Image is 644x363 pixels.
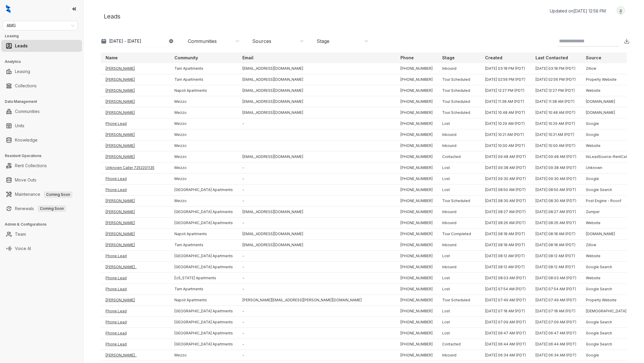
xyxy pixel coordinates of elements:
[396,196,437,207] td: [PHONE_NUMBER]
[437,251,480,262] td: Lost
[1,243,82,255] li: Voice AI
[396,74,437,85] td: [PHONE_NUMBER]
[170,96,238,107] td: Mezzo
[170,151,238,162] td: Mezzo
[531,251,581,262] td: [DATE] 08:12 AM (PDT)
[480,151,531,162] td: [DATE] 09:48 AM (PDT)
[1,80,82,92] li: Collections
[480,96,531,107] td: [DATE] 11:38 AM (PDT)
[101,295,170,306] td: [PERSON_NAME]
[480,295,531,306] td: [DATE] 07:49 AM (PDT)
[15,120,24,132] a: Units
[437,207,480,218] td: Inbound
[5,222,83,227] h3: Admin & Configurations
[101,162,170,173] td: Unknown Caller 7252201135
[437,262,480,273] td: Inbound
[101,328,170,339] td: Phone Lead
[1,66,82,77] li: Leasing
[98,6,630,27] div: Leads
[396,140,437,151] td: [PHONE_NUMBER]
[238,240,396,251] td: [EMAIL_ADDRESS][DOMAIN_NAME]
[396,240,437,251] td: [PHONE_NUMBER]
[480,339,531,350] td: [DATE] 06:44 AM (PDT)
[101,240,170,251] td: [PERSON_NAME]
[238,162,396,173] td: -
[174,55,198,61] p: Community
[101,118,170,129] td: Phone Lead
[15,106,40,117] a: Communities
[238,107,396,118] td: [EMAIL_ADDRESS][DOMAIN_NAME]
[437,328,480,339] td: Lost
[531,240,581,251] td: [DATE] 08:18 AM (PDT)
[1,40,82,52] li: Leads
[396,273,437,284] td: [PHONE_NUMBER]
[480,273,531,284] td: [DATE] 08:03 AM (PDT)
[170,173,238,184] td: Mezzo
[5,59,83,64] h3: Analytics
[480,328,531,339] td: [DATE] 06:47 AM (PDT)
[480,262,531,273] td: [DATE] 08:12 AM (PDT)
[480,74,531,85] td: [DATE] 02:56 PM (PDT)
[612,38,617,44] img: SearchIcon
[437,118,480,129] td: Lost
[15,40,28,52] a: Leads
[437,317,480,328] td: Lost
[396,63,437,74] td: [PHONE_NUMBER]
[170,306,238,317] td: [GEOGRAPHIC_DATA] Apartments
[170,339,238,350] td: [GEOGRAPHIC_DATA] Apartments
[531,229,581,240] td: [DATE] 08:18 AM (PDT)
[396,184,437,196] td: [PHONE_NUMBER]
[101,207,170,218] td: [PERSON_NAME]
[101,251,170,262] td: Phone Lead
[437,196,480,207] td: Tour Scheduled
[396,207,437,218] td: [PHONE_NUMBER]
[1,160,82,172] li: Rent Collections
[531,173,581,184] td: [DATE] 09:30 AM (PDT)
[480,240,531,251] td: [DATE] 08:18 AM (PDT)
[101,85,170,96] td: [PERSON_NAME]
[238,295,396,306] td: [PERSON_NAME][EMAIL_ADDRESS][PERSON_NAME][DOMAIN_NAME]
[624,38,630,44] img: Download
[238,273,396,284] td: -
[531,85,581,96] td: [DATE] 12:27 PM (PDT)
[437,273,480,284] td: Lost
[531,196,581,207] td: [DATE] 08:30 AM (PDT)
[396,85,437,96] td: [PHONE_NUMBER]
[98,36,178,46] button: [DATE] - [DATE]
[38,205,66,212] span: Coming Soon
[238,85,396,96] td: [EMAIL_ADDRESS][DOMAIN_NAME]
[396,284,437,295] td: [PHONE_NUMBER]
[101,273,170,284] td: Phone Lead
[101,173,170,184] td: Phone Lead
[5,153,83,159] h3: Resident Operations
[531,184,581,196] td: [DATE] 08:50 AM (PDT)
[396,339,437,350] td: [PHONE_NUMBER]
[101,218,170,229] td: [PERSON_NAME]
[170,85,238,96] td: Napoli Apartments
[396,229,437,240] td: [PHONE_NUMBER]
[531,107,581,118] td: [DATE] 10:48 AM (PDT)
[170,229,238,240] td: Napoli Apartments
[531,328,581,339] td: [DATE] 06:47 AM (PDT)
[101,306,170,317] td: Phone Lead
[1,120,82,132] li: Units
[170,118,238,129] td: Mezzo
[101,96,170,107] td: [PERSON_NAME]
[15,160,47,172] a: Rent Collections
[396,173,437,184] td: [PHONE_NUMBER]
[400,55,414,61] p: Phone
[480,196,531,207] td: [DATE] 08:30 AM (PDT)
[5,99,83,104] h3: Data Management
[531,262,581,273] td: [DATE] 08:12 AM (PDT)
[238,328,396,339] td: -
[101,107,170,118] td: [PERSON_NAME]
[437,350,480,361] td: Inbound
[238,74,396,85] td: [EMAIL_ADDRESS][DOMAIN_NAME]
[480,218,531,229] td: [DATE] 08:26 AM (PDT)
[15,174,36,186] a: Move Outs
[170,207,238,218] td: [GEOGRAPHIC_DATA] Apartments
[242,55,253,61] p: Email
[396,251,437,262] td: [PHONE_NUMBER]
[170,284,238,295] td: Tam Apartments
[437,240,480,251] td: Inbound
